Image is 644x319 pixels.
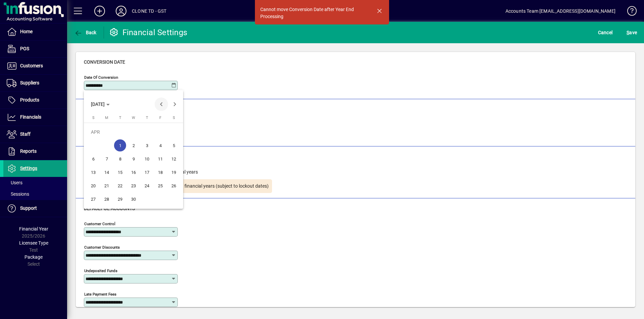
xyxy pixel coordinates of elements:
span: S [92,116,95,120]
span: 23 [127,180,140,192]
span: 17 [141,166,153,178]
button: Tue Apr 29 2025 [113,192,127,206]
button: Sat Apr 12 2025 [167,152,180,166]
span: 11 [154,153,166,165]
button: Tue Apr 22 2025 [113,179,127,192]
span: 7 [101,153,113,165]
button: Sun Apr 06 2025 [87,152,100,166]
button: Mon Apr 14 2025 [100,166,113,179]
span: 20 [87,180,99,192]
button: Tue Apr 01 2025 [113,139,127,152]
span: 8 [114,153,126,165]
span: 15 [114,166,126,178]
button: Fri Apr 18 2025 [154,166,167,179]
span: 14 [101,166,113,178]
button: Fri Apr 25 2025 [154,179,167,192]
span: 24 [141,180,153,192]
button: Wed Apr 30 2025 [127,192,140,206]
span: 13 [87,166,99,178]
button: Previous month [155,98,168,111]
button: Choose month and year [88,98,112,110]
span: 12 [168,153,180,165]
span: 25 [154,180,166,192]
button: Tue Apr 08 2025 [113,152,127,166]
span: [DATE] [91,102,105,107]
span: 3 [141,139,153,151]
span: S [173,116,175,120]
span: T [119,116,121,120]
span: 1 [114,139,126,151]
button: Mon Apr 07 2025 [100,152,113,166]
span: 18 [154,166,166,178]
button: Wed Apr 23 2025 [127,179,140,192]
span: T [146,116,148,120]
button: Sun Apr 13 2025 [87,166,100,179]
span: 28 [101,193,113,205]
button: Sun Apr 20 2025 [87,179,100,192]
span: 16 [127,166,140,178]
button: Thu Apr 24 2025 [140,179,154,192]
button: Thu Apr 10 2025 [140,152,154,166]
button: Sat Apr 19 2025 [167,166,180,179]
button: Fri Apr 04 2025 [154,139,167,152]
button: Sat Apr 26 2025 [167,179,180,192]
span: 5 [168,139,180,151]
span: 4 [154,139,166,151]
button: Wed Apr 09 2025 [127,152,140,166]
td: APR [87,125,180,139]
span: 10 [141,153,153,165]
span: 2 [127,139,140,151]
button: Fri Apr 11 2025 [154,152,167,166]
span: F [159,116,161,120]
span: 21 [101,180,113,192]
span: M [105,116,108,120]
span: 22 [114,180,126,192]
button: Mon Apr 28 2025 [100,192,113,206]
span: 19 [168,166,180,178]
button: Sat Apr 05 2025 [167,139,180,152]
span: 29 [114,193,126,205]
span: 9 [127,153,140,165]
button: Tue Apr 15 2025 [113,166,127,179]
button: Thu Apr 03 2025 [140,139,154,152]
button: Wed Apr 16 2025 [127,166,140,179]
button: Thu Apr 17 2025 [140,166,154,179]
span: 27 [87,193,99,205]
span: 30 [127,193,140,205]
button: Wed Apr 02 2025 [127,139,140,152]
button: Next month [168,98,181,111]
span: 6 [87,153,99,165]
button: Sun Apr 27 2025 [87,192,100,206]
button: Mon Apr 21 2025 [100,179,113,192]
span: W [132,116,135,120]
span: 26 [168,180,180,192]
